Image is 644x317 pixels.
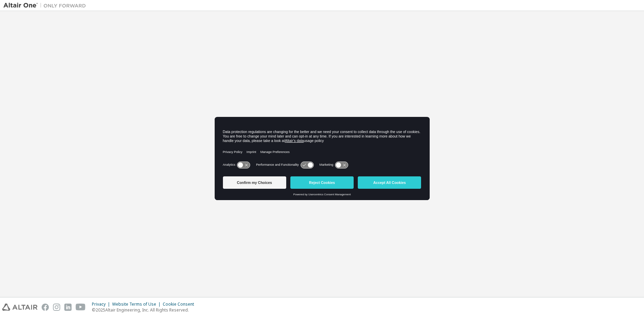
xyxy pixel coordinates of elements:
img: instagram.svg [53,304,60,311]
img: youtube.svg [76,304,86,311]
div: Website Terms of Use [112,302,163,307]
img: altair_logo.svg [2,304,37,311]
div: Cookie Consent [163,302,198,307]
p: © 2025 Altair Engineering, Inc. All Rights Reserved. [92,307,198,313]
img: linkedin.svg [64,304,72,311]
div: Privacy [92,302,112,307]
img: facebook.svg [42,304,49,311]
img: Altair One [3,2,89,9]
